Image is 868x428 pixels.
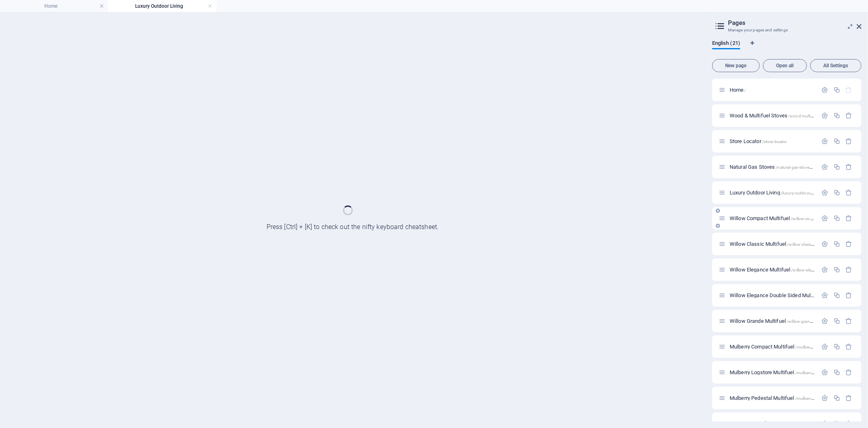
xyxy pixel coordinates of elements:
h3: Manage your pages and settings [728,26,845,34]
div: Remove [846,189,853,196]
span: /willow-grande-multifuel [787,319,831,324]
div: Remove [846,266,853,273]
div: Settings [822,240,829,247]
div: Settings [822,189,829,196]
div: Settings [822,420,829,427]
div: Remove [846,240,853,247]
div: Settings [822,266,829,273]
span: /willow-elegance-multifuel [791,268,840,272]
div: Willow Classic Multifuel/willow-classic-multifuel [727,241,818,247]
div: Duplicate [833,163,840,170]
div: Mulberry Compact Multifuel/mulberry-compact-multifuel [727,344,818,349]
div: Duplicate [833,266,840,273]
span: Open all [767,63,803,68]
span: Click to open page [730,164,818,170]
span: Click to open page [730,215,839,221]
span: Click to open page [730,190,821,196]
div: Remove [846,318,853,324]
h2: Pages [728,19,861,26]
span: Click to open page [730,267,840,273]
div: Settings [822,163,829,170]
div: Duplicate [833,240,840,247]
div: Settings [822,112,829,119]
div: Settings [822,343,829,350]
div: Language Tabs [712,40,861,56]
div: Duplicate [833,86,840,93]
div: Willow Elegance Multifuel/willow-elegance-multifuel [727,267,818,272]
div: Remove [846,420,853,427]
div: The startpage cannot be deleted [846,86,853,93]
div: Duplicate [833,318,840,324]
div: Duplicate [833,112,840,119]
div: Mulberry Pedestal Multifuel/mulberry-pedestal-multifuel [727,395,818,401]
span: /willow-compact-multifuel [791,216,839,221]
span: /store-locator [762,139,787,144]
span: /wood-multifuel-stoves [788,114,831,118]
div: Remove [846,163,853,170]
span: /luxury-outdoor-living [781,191,821,195]
span: Click to open page [730,241,831,247]
span: /mulberry-logstore-multifuel [795,371,847,375]
div: Remove [846,343,853,350]
div: Duplicate [833,343,840,350]
span: /willow-classic-multifuel [787,242,831,247]
div: Willow Compact Multifuel/willow-compact-multifuel [727,216,818,221]
div: Settings [822,86,829,93]
div: Settings [822,318,829,324]
div: Duplicate [833,369,840,376]
span: Click to open page [730,369,847,375]
div: Willow Elegance Double Sided Multifuel [727,293,818,298]
div: Duplicate [833,138,840,145]
button: All Settings [810,59,861,72]
span: English (21) [712,38,740,50]
div: Wood & Multifuel Stoves/wood-multifuel-stoves [727,113,818,118]
div: Home/ [727,87,818,93]
div: Duplicate [833,420,840,427]
div: Remove [846,292,853,299]
div: Settings [822,292,829,299]
span: All Settings [814,63,858,68]
span: /mulberry-pedestal-multifuel [795,396,847,401]
span: /natural-gas-stoves-20 [776,165,818,170]
span: Click to open page [730,113,831,119]
div: Aston Grande ([GEOGRAPHIC_DATA]) [727,421,818,426]
button: Open all [763,59,807,72]
div: Mulberry Logstore Multifuel/mulberry-logstore-multifuel [727,370,818,375]
span: Click to open page [730,87,746,93]
div: Settings [822,215,829,222]
span: New page [716,63,756,68]
div: Remove [846,138,853,145]
span: Click to open page [730,344,848,350]
div: Remove [846,215,853,222]
div: Settings [822,138,829,145]
div: Duplicate [833,215,840,222]
h4: Luxury Outdoor Living [108,2,216,11]
span: / [745,88,746,93]
button: New page [712,59,760,72]
div: Settings [822,369,829,376]
div: Natural Gas Stoves/natural-gas-stoves-20 [727,164,818,170]
div: Duplicate [833,189,840,196]
div: Store Locator/store-locator [727,139,818,144]
div: Remove [846,112,853,119]
span: Click to open page [730,138,787,144]
span: Click to open page [730,395,847,401]
div: Remove [846,369,853,376]
div: Duplicate [833,292,840,299]
span: Click to open page [730,318,832,324]
div: Willow Grande Multifuel/willow-grande-multifuel [727,318,818,324]
span: /mulberry-compact-multifuel [796,345,848,349]
div: Luxury Outdoor Living/luxury-outdoor-living [727,190,818,195]
div: Remove [846,395,853,402]
div: Settings [822,395,829,402]
div: Duplicate [833,395,840,402]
